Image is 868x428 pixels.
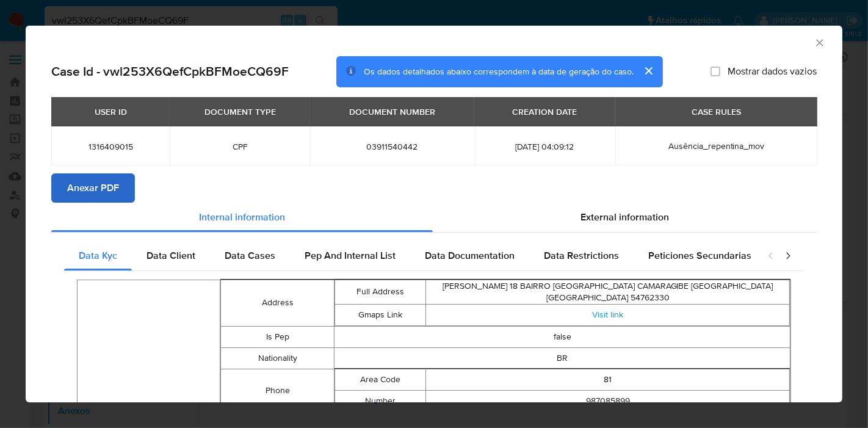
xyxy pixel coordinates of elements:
[184,141,295,152] span: CPF
[51,203,817,232] div: Detailed info
[26,26,842,402] div: closure-recommendation-modal
[544,248,619,263] span: Data Restrictions
[220,369,335,412] td: Phone
[220,280,335,326] td: Address
[51,63,289,79] h2: Case Id - vwl253X6QefCpkBFMoeCQ69F
[648,248,751,263] span: Peticiones Secundarias
[79,248,117,263] span: Data Kyc
[220,347,335,369] td: Nationality
[220,326,335,347] td: Is Pep
[364,65,634,78] span: Os dados detalhados abaixo correspondem à data de geração do caso.
[305,248,396,263] span: Pep And Internal List
[592,308,623,321] a: Visit link
[335,347,790,369] td: BR
[711,67,720,76] input: Mostrar dados vazios
[225,248,275,263] span: Data Cases
[51,173,135,203] button: Anexar PDF
[335,390,426,412] td: Number
[199,210,285,224] span: Internal information
[197,101,283,122] div: DOCUMENT TYPE
[335,326,790,347] td: false
[426,390,790,412] td: 987085899
[342,101,443,122] div: DOCUMENT NUMBER
[580,210,669,224] span: External information
[66,141,155,152] span: 1316409015
[489,141,601,152] span: [DATE] 04:09:12
[634,56,663,85] button: cerrar
[67,175,119,201] span: Anexar PDF
[426,369,790,390] td: 81
[728,65,817,78] span: Mostrar dados vazios
[684,101,748,122] div: CASE RULES
[505,101,584,122] div: CREATION DATE
[87,101,134,122] div: USER ID
[814,37,825,48] button: Fechar a janela
[146,248,195,263] span: Data Client
[335,304,426,325] td: Gmaps Link
[426,280,790,304] td: [PERSON_NAME] 18 BAIRRO [GEOGRAPHIC_DATA] CAMARAGIBE [GEOGRAPHIC_DATA] [GEOGRAPHIC_DATA] 54762330
[425,248,515,263] span: Data Documentation
[668,140,765,152] span: Ausência_repentina_mov
[335,369,426,390] td: Area Code
[335,280,426,304] td: Full Address
[325,141,459,152] span: 03911540442
[64,241,755,270] div: Detailed internal info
